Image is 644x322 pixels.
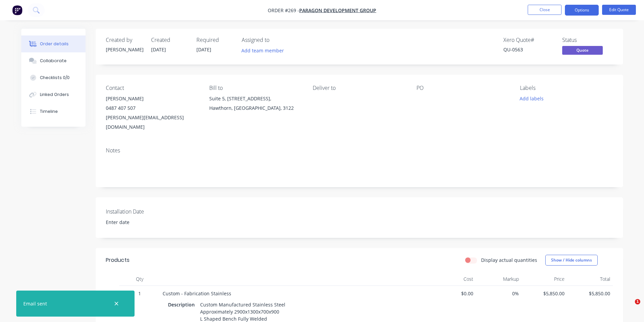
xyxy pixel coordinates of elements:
div: Markup [476,272,522,286]
div: Suite 5, [STREET_ADDRESS], [209,94,302,103]
img: Factory [12,5,22,15]
span: $5,850.00 [524,290,565,297]
div: Suite 5, [STREET_ADDRESS],Hawthorn, [GEOGRAPHIC_DATA], 3122 [209,94,302,116]
button: Edit Quote [602,5,636,15]
div: Hawthorn, [GEOGRAPHIC_DATA], 3122 [209,103,302,113]
button: Close [528,5,562,15]
div: Required [196,37,234,43]
div: Products [106,256,129,264]
label: Installation Date [106,207,190,216]
span: [DATE] [151,46,166,53]
a: Paragon Development Group [299,7,376,14]
div: Cost [430,272,476,286]
div: Created by [106,37,143,43]
div: Collaborate [40,58,67,64]
div: Created [151,37,188,43]
div: Contact [106,85,198,91]
button: Linked Orders [21,86,86,103]
span: [DATE] [196,46,211,53]
div: Description [168,300,197,309]
button: Order details [21,35,86,52]
div: Price [522,272,567,286]
div: [PERSON_NAME] [106,94,198,103]
span: 1 [635,299,640,304]
label: Display actual quantities [481,256,537,264]
div: Order details [40,41,69,47]
button: Collaborate [21,52,86,69]
button: Options [565,5,599,16]
div: Total [567,272,613,286]
span: $5,850.00 [570,290,610,297]
div: Assigned to [242,37,309,43]
button: Add team member [238,46,287,55]
span: Order #269 - [268,7,299,14]
span: Custom - Fabrication Stainless [163,290,231,297]
div: Qty [119,272,160,286]
iframe: Intercom live chat [621,299,637,315]
div: 0487 407 507 [106,103,198,113]
div: Status [562,37,613,43]
div: PO [416,85,509,91]
div: [PERSON_NAME]0487 407 507[PERSON_NAME][EMAIL_ADDRESS][DOMAIN_NAME] [106,94,198,132]
button: Timeline [21,103,86,120]
div: QU-0563 [503,46,554,53]
span: Quote [562,46,603,54]
div: Notes [106,147,613,154]
div: Bill to [209,85,302,91]
span: 0% [479,290,519,297]
button: Add labels [516,94,547,103]
div: Deliver to [313,85,405,91]
div: [PERSON_NAME] [106,46,143,53]
div: Labels [520,85,613,91]
button: Show / Hide columns [545,255,598,266]
div: Timeline [40,108,58,115]
div: Checklists 0/0 [40,75,70,81]
button: Quote [562,46,603,56]
span: $0.00 [433,290,473,297]
button: Add team member [242,46,288,55]
div: Linked Orders [40,92,69,98]
input: Enter date [101,217,185,227]
div: [PERSON_NAME][EMAIL_ADDRESS][DOMAIN_NAME] [106,113,198,132]
div: Xero Quote # [503,37,554,43]
span: 1 [138,290,141,297]
button: Checklists 0/0 [21,69,86,86]
div: Email sent [23,300,47,307]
